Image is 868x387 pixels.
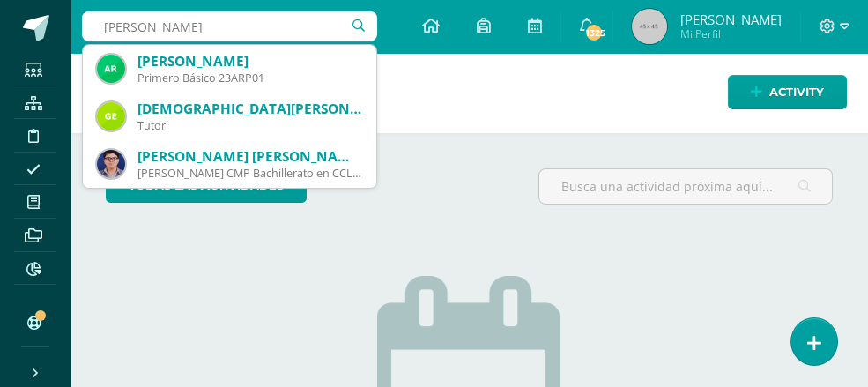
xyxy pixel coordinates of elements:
div: [PERSON_NAME] CMP Bachillerato en CCLL con Orientación en Computación 21JAM01 [137,166,362,181]
span: 1325 [584,23,604,42]
h1: Activities [92,53,847,133]
input: Search a user… [82,11,377,41]
img: f9be7f22a6404b4052d7942012a20df2.png [97,55,125,83]
div: Tutor [137,118,362,133]
div: [PERSON_NAME] [137,52,362,71]
input: Busca una actividad próxima aquí... [539,169,832,204]
img: 2bacc30e51f75bd929c2b95f9dffedc9.png [97,150,125,178]
span: Activity [769,76,824,108]
img: 45x45 [632,9,667,44]
img: 9a0f9e601f3814c3718255619a220c65.png [97,102,125,130]
a: Activity [728,75,847,109]
span: [PERSON_NAME] [680,11,782,28]
div: [PERSON_NAME] [PERSON_NAME] [137,147,362,166]
div: Primero Básico 23ARP01 [137,71,362,86]
span: Mi Perfil [680,26,782,41]
div: [DEMOGRAPHIC_DATA][PERSON_NAME] [137,100,362,118]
